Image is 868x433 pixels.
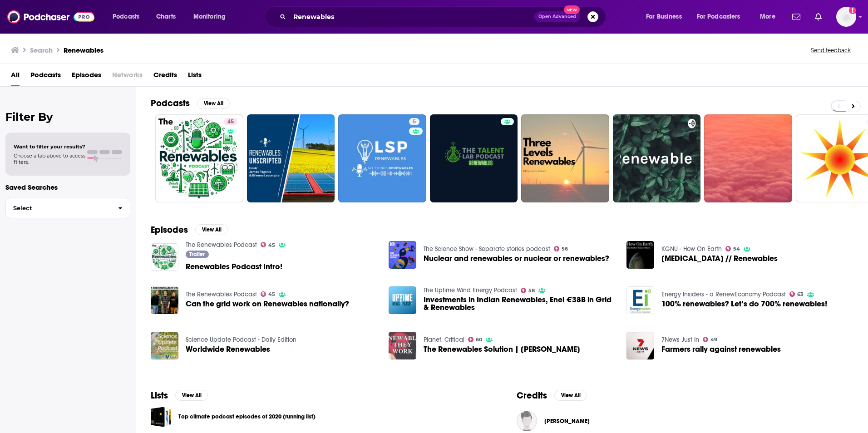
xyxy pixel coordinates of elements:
span: Choose a tab above to access filters. [14,153,85,165]
a: Lists [188,68,202,86]
img: Worldwide Renewables [151,332,178,359]
span: For Podcasters [697,10,740,23]
a: Science Update Podcast - Daily Edition [186,336,296,344]
img: Chronic Fatigue Syndrome // Renewables [626,241,654,269]
span: 58 [528,289,535,293]
a: 100% renewables? Let’s do 700% renewables! [661,300,827,308]
span: 45 [268,243,275,247]
a: 5 [409,118,419,125]
a: Planet: Critical [424,336,464,344]
span: Monitoring [193,10,226,23]
span: Trailer [189,251,205,257]
a: Charts [150,10,181,24]
h2: Episodes [151,224,188,236]
a: ListsView All [151,390,208,401]
button: open menu [691,10,754,24]
a: 54 [725,246,740,251]
img: Investments in Indian Renewables, Enel €38B in Grid & Renewables [389,286,416,314]
span: 63 [797,292,804,296]
button: View All [195,224,228,235]
span: Podcasts [30,68,61,86]
span: 56 [562,247,568,251]
a: 58 [521,288,535,293]
a: Top climate podcast episodes of 2020 (running list) [178,412,316,422]
a: EpisodesView All [151,224,228,236]
span: Select [6,205,111,211]
span: Podcasts [113,10,139,23]
img: Farmers rally against renewables [626,332,654,359]
a: PodcastsView All [151,98,230,109]
span: Logged in as cfurneaux [836,7,856,27]
a: Lee Van Horn [544,418,590,425]
span: For Business [646,10,682,23]
a: Episodes [72,68,101,86]
a: Nuclear and renewables or nuclear or renewables? [389,241,416,269]
img: The Renewables Solution | Auke Hoekstra [389,332,416,359]
a: The Uptime Wind Energy Podcast [424,286,517,294]
a: Nuclear and renewables or nuclear or renewables? [424,255,609,262]
a: Podchaser - Follow, Share and Rate Podcasts [7,8,94,25]
p: Saved Searches [5,183,130,192]
a: 45 [261,291,276,297]
a: Show notifications dropdown [811,9,825,25]
a: CreditsView All [517,390,587,401]
a: 45 [155,114,243,202]
a: Investments in Indian Renewables, Enel €38B in Grid & Renewables [424,296,616,311]
button: View All [554,390,587,401]
button: View All [175,390,208,401]
a: The Renewables Podcast [186,290,257,298]
span: Top climate podcast episodes of 2020 (running list) [151,407,171,427]
span: 60 [476,338,482,342]
a: Chronic Fatigue Syndrome // Renewables [661,255,778,262]
a: The Renewables Solution | Auke Hoekstra [424,345,580,353]
img: User Profile [836,7,856,27]
a: KGNU - How On Earth [661,245,722,253]
svg: Add a profile image [849,7,856,14]
button: Select [5,198,130,218]
button: open menu [754,10,787,24]
span: Credits [153,68,177,86]
a: 45 [224,118,237,125]
input: Search podcasts, credits, & more... [290,10,534,24]
img: Can the grid work on Renewables nationally? [151,286,178,314]
span: 54 [733,247,740,251]
button: View All [197,98,230,109]
div: Search podcasts, credits, & more... [273,6,615,27]
span: Charts [156,10,176,23]
a: Farmers rally against renewables [661,345,781,353]
a: 63 [789,291,804,297]
button: Show profile menu [836,7,856,27]
h2: Filter By [5,110,130,123]
a: Renewables Podcast Intro! [186,263,282,271]
img: Renewables Podcast Intro! [151,243,178,271]
span: Open Advanced [538,15,576,19]
a: Can the grid work on Renewables nationally? [186,300,349,308]
a: All [11,68,20,86]
span: 45 [227,118,234,127]
a: 5 [338,114,426,202]
img: Lee Van Horn [517,411,537,431]
h3: Renewables [64,46,104,54]
a: 49 [703,337,718,342]
span: [PERSON_NAME] [544,418,590,425]
span: Worldwide Renewables [186,345,270,353]
span: Networks [112,68,143,86]
img: 100% renewables? Let’s do 700% renewables! [626,286,654,314]
button: open menu [640,10,693,24]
